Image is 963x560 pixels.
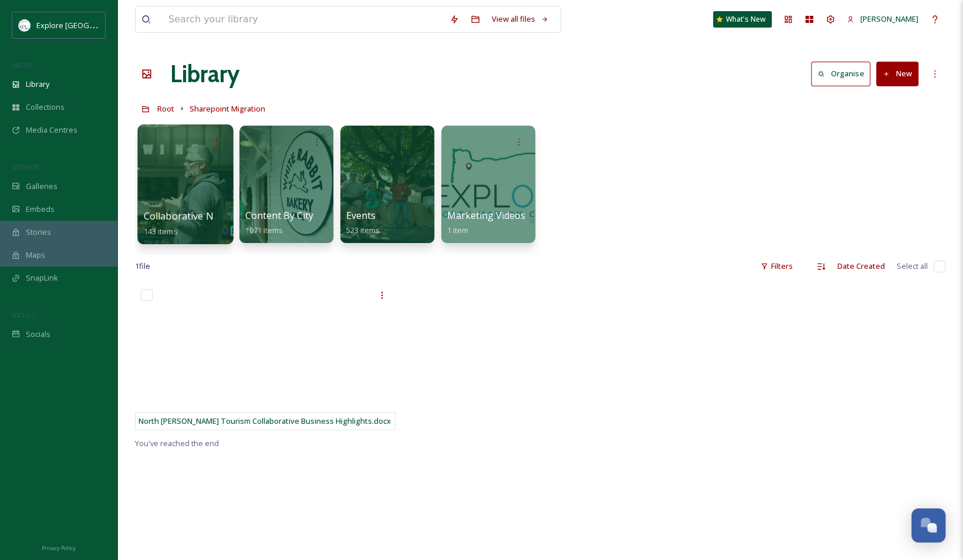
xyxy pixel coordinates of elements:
[157,103,174,114] span: Root
[447,209,525,222] span: Marketing Videos
[190,103,265,114] span: Sharepoint Migration
[163,6,444,32] input: Search your library
[486,8,555,31] a: View all files
[832,255,891,278] div: Date Created
[245,210,313,235] a: Content By City1071 items
[346,225,380,235] span: 523 items
[42,544,76,552] span: Privacy Policy
[811,62,870,86] button: Organise
[157,102,174,116] a: Root
[26,329,50,340] span: Socials
[26,272,58,284] span: SnapLink
[346,209,376,222] span: Events
[12,163,39,171] span: WIDGETS
[170,56,239,92] a: Library
[26,181,58,192] span: Galleries
[897,261,928,272] span: Select all
[36,19,198,31] span: Explore [GEOGRAPHIC_DATA][PERSON_NAME]
[135,438,219,448] span: You've reached the end
[144,225,178,236] span: 143 items
[190,102,265,116] a: Sharepoint Migration
[346,210,380,235] a: Events523 items
[144,211,305,237] a: Collaborative Networking Meetings143 items
[138,416,391,426] span: North [PERSON_NAME] Tourism Collaborative Business Highlights.docx
[26,79,49,90] span: Library
[42,540,76,554] a: Privacy Policy
[19,19,31,31] img: north%20marion%20account.png
[245,225,283,235] span: 1071 items
[755,255,799,278] div: Filters
[447,210,525,235] a: Marketing Videos1 item
[12,311,35,319] span: SOCIALS
[26,204,55,215] span: Embeds
[26,124,77,136] span: Media Centres
[26,227,51,238] span: Stories
[876,62,918,86] button: New
[713,11,772,28] a: What's New
[811,62,876,86] a: Organise
[841,8,924,31] a: [PERSON_NAME]
[26,249,45,261] span: Maps
[144,210,305,222] span: Collaborative Networking Meetings
[245,209,313,222] span: Content By City
[12,60,32,69] span: MEDIA
[135,261,150,272] span: 1 file
[135,284,396,430] iframe: msdoc-iframe
[447,225,468,235] span: 1 item
[26,102,65,113] span: Collections
[860,14,918,24] span: [PERSON_NAME]
[911,508,945,542] button: Open Chat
